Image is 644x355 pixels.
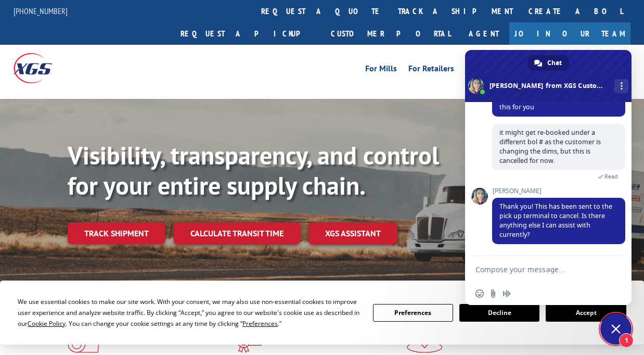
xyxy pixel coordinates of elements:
span: 1 [619,333,634,348]
b: Visibility, transparency, and control for your entire supply chain. [68,139,439,201]
div: We use essential cookies to make our site work. With your consent, we may also use non-essential ... [18,296,360,329]
span: Insert an emoji [475,289,484,298]
a: For Retailers [408,65,454,76]
span: Cookie Policy [28,319,66,328]
textarea: Compose your message... [475,265,598,274]
a: [PHONE_NUMBER] [14,6,68,16]
div: Close chat [600,313,632,345]
a: Request a pickup [173,22,323,45]
a: Track shipment [68,222,165,244]
span: it might get re-booked under a different bol # as the customer is changing the dims, but this is ... [499,128,601,165]
span: Preferences [242,319,278,328]
a: Calculate transit time [174,222,300,245]
a: Agent [458,22,509,45]
a: Join Our Team [509,22,630,45]
span: Chat [547,55,562,71]
a: XGS ASSISTANT [308,222,397,245]
button: Preferences [373,304,453,322]
span: Send a file [489,289,497,298]
span: Read [604,173,618,180]
div: More channels [614,79,628,93]
a: Customer Portal [323,22,458,45]
a: For Mills [365,65,397,76]
span: [PERSON_NAME] [492,187,625,195]
button: Decline [459,304,539,322]
span: Thank you! This has been sent to the pick up terminal to cancel. Is there anything else I can ass... [499,202,612,239]
span: Audio message [503,289,511,298]
button: Accept [546,304,626,322]
div: Chat [528,55,569,71]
